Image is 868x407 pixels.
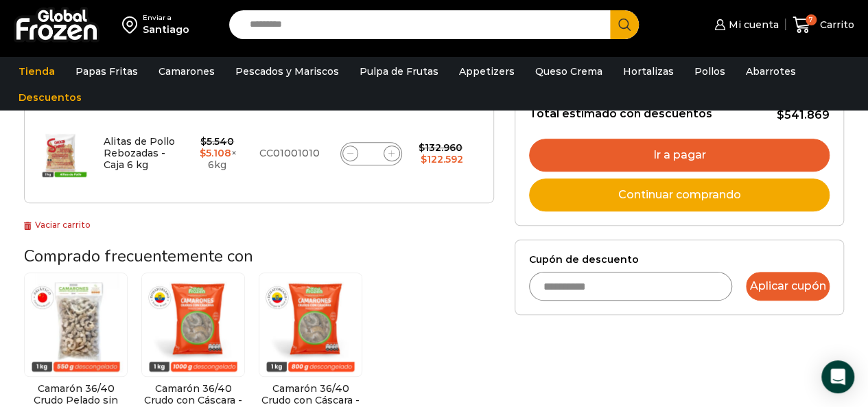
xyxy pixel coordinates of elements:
a: Pollos [688,58,732,84]
button: Aplicar cupón [746,272,830,301]
span: $ [200,147,206,159]
bdi: 132.960 [419,141,462,154]
td: × 6kg [189,118,246,189]
a: Abarrotes [739,58,803,84]
a: Mi cuenta [711,11,778,38]
span: $ [421,153,427,165]
a: Tienda [12,58,62,84]
span: Mi cuenta [725,18,779,32]
label: Cupón de descuento [529,254,830,266]
span: $ [419,141,425,154]
bdi: 5.540 [200,135,234,148]
input: Product quantity [362,144,381,163]
a: 7 Carrito [793,9,854,41]
a: Papas Fritas [69,58,145,84]
bdi: 122.592 [421,153,463,165]
bdi: 5.108 [200,147,231,159]
div: Santiago [143,23,189,36]
a: Appetizers [452,58,521,84]
td: CC01001010 [246,118,333,189]
span: 7 [806,14,817,25]
span: $ [200,135,207,148]
bdi: 541.869 [777,108,830,121]
span: $ [777,108,784,121]
a: Ir a pagar [529,139,830,172]
a: Alitas de Pollo Rebozadas - Caja 6 kg [104,135,175,171]
a: Camarones [152,58,222,84]
a: Vaciar carrito [24,220,91,230]
div: Enviar a [143,13,189,23]
button: Search button [610,10,639,39]
img: address-field-icon.svg [122,13,143,36]
a: Hortalizas [616,58,681,84]
span: Carrito [817,18,854,32]
span: Comprado frecuentemente con [24,245,253,267]
a: Queso Crema [528,58,609,84]
a: Continuar comprando [529,178,830,211]
a: Pulpa de Frutas [353,58,445,84]
div: Open Intercom Messenger [821,360,854,393]
a: Descuentos [12,84,89,111]
a: Pescados y Mariscos [228,58,346,84]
